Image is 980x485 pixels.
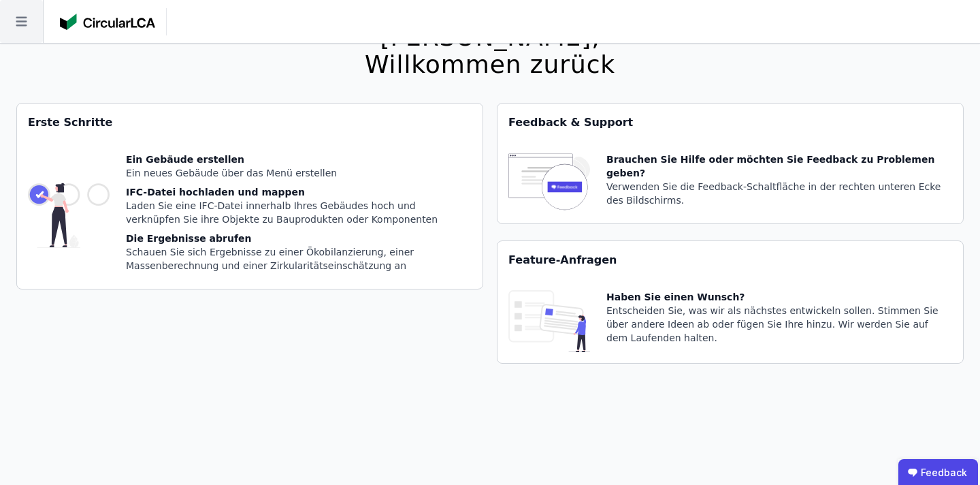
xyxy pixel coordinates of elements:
div: Feedback & Support [497,104,963,142]
div: Ein Gebäude erstellen [126,153,472,166]
div: Feature-Anfragen [497,241,963,279]
div: Willkommen zurück [365,51,615,78]
div: Haben Sie einen Wunsch? [606,290,952,304]
div: IFC-Datei hochladen und mappen [126,185,472,199]
img: getting_started_tile-DrF_GRSv.svg [28,153,110,278]
img: feature_request_tile-UiXE1qGU.svg [508,290,590,352]
div: Ein neues Gebäude über das Menü erstellen [126,166,472,180]
div: Verwenden Sie die Feedback-Schaltfläche in der rechten unteren Ecke des Bildschirms. [606,180,952,207]
img: Concular [60,14,155,30]
div: Erste Schritte [17,104,483,142]
div: Brauchen Sie Hilfe oder möchten Sie Feedback zu Problemen geben? [606,153,952,180]
div: Die Ergebnisse abrufen [126,232,472,245]
img: feedback-icon-HCTs5lye.svg [508,153,590,213]
div: Schauen Sie sich Ergebnisse zu einer Ökobilanzierung, einer Massenberechnung und einer Zirkularit... [126,245,472,272]
div: Laden Sie eine IFC-Datei innerhalb Ihres Gebäudes hoch und verknüpfen Sie ihre Objekte zu Bauprod... [126,199,472,226]
div: Entscheiden Sie, was wir als nächstes entwickeln sollen. Stimmen Sie über andere Ideen ab oder fü... [606,304,952,345]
